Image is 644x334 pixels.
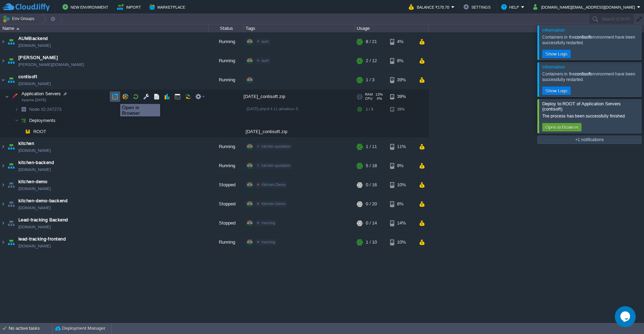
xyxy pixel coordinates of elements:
img: AMDAwAAAACH5BAEAAAAALAAAAAABAAEAAAICRAEAOw== [6,137,16,156]
a: kitchen-backend [18,159,54,166]
a: lead-tracking-frontend [18,236,66,243]
b: contisoft [575,72,591,76]
iframe: chat widget [615,306,637,327]
span: tracking [262,240,275,244]
div: 10% [390,233,413,252]
span: tracking [262,221,275,225]
div: 5 / 18 [366,156,377,175]
button: Import [117,3,143,11]
a: Application ServersApache [DATE] [21,91,62,96]
span: 247273 [28,106,63,112]
button: Env Groups [2,14,37,24]
span: 13% [375,92,383,97]
div: 8 / 21 [366,32,377,51]
button: Deployment Manager [55,325,105,332]
div: 2 / 12 [366,51,377,70]
span: CPU [365,97,372,101]
img: AMDAwAAAACH5BAEAAAAALAAAAAABAAEAAAICRAEAOw== [6,195,16,213]
button: Help [501,3,521,11]
img: AMDAwAAAACH5BAEAAAAALAAAAAABAAEAAAICRAEAOw== [19,115,28,126]
img: AMDAwAAAACH5BAEAAAAALAAAAAABAAEAAAICRAEAOw== [6,51,16,70]
img: AMDAwAAAACH5BAEAAAAALAAAAAABAAEAAAICRAEAOw== [23,126,33,137]
span: aum [262,58,269,63]
span: Information [542,27,565,33]
img: AMDAwAAAACH5BAEAAAAALAAAAAABAAEAAAICRAEAOw== [0,32,6,51]
div: 39% [390,90,413,104]
div: Open in Browser [122,105,158,116]
span: Kitchen-Demo [262,182,286,187]
div: Stopped [209,195,243,213]
span: aum [262,39,269,43]
a: kitchen-demo-backend [18,197,67,204]
img: AMDAwAAAACH5BAEAAAAALAAAAAABAAEAAAICRAEAOw== [0,156,6,175]
a: [DOMAIN_NAME] [18,204,51,211]
img: AMDAwAAAACH5BAEAAAAALAAAAAABAAEAAAICRAEAOw== [0,51,6,70]
a: [PERSON_NAME][DOMAIN_NAME] [18,61,84,68]
button: [DOMAIN_NAME][EMAIL_ADDRESS][DOMAIN_NAME] [533,3,637,11]
div: Status [209,24,243,32]
div: Running [209,51,243,70]
a: [DOMAIN_NAME] [18,42,51,49]
div: [DATE]_contisoft.zip [243,126,355,137]
span: Information [542,64,565,70]
div: 1 / 11 [366,137,377,156]
div: Stopped [209,214,243,233]
a: [DOMAIN_NAME] [18,80,51,87]
img: AMDAwAAAACH5BAEAAAAALAAAAAABAAEAAAICRAEAOw== [0,176,6,194]
a: ROOT [33,129,47,135]
div: 8% [390,51,413,70]
button: Settings [463,3,493,11]
div: No active tasks [9,323,52,334]
div: 4% [390,32,413,51]
a: [DOMAIN_NAME] [18,243,51,250]
div: Running [209,32,243,51]
div: 0 / 14 [366,214,377,233]
div: Containers in the environment have been successfully restarted. [542,71,639,82]
img: AMDAwAAAACH5BAEAAAAALAAAAAABAAEAAAICRAEAOw== [6,32,16,51]
button: Show Logs [543,51,570,57]
a: AUMBackend [18,35,48,42]
div: Usage [355,24,428,32]
img: AMDAwAAAACH5BAEAAAAALAAAAAABAAEAAAICRAEAOw== [6,214,16,233]
button: New Environment [63,3,110,11]
a: [PERSON_NAME] [18,54,58,61]
div: 1 / 10 [366,233,377,252]
img: AMDAwAAAACH5BAEAAAAALAAAAAABAAEAAAICRAEAOw== [6,156,16,175]
button: +1 notifications [573,137,606,143]
span: Kitchen-Demo [262,202,286,206]
img: AMDAwAAAACH5BAEAAAAALAAAAAABAAEAAAICRAEAOw== [16,28,19,30]
div: 0 / 16 [366,176,377,194]
span: kitchen-quotation [262,144,290,148]
div: Tags [244,24,354,32]
div: Stopped [209,176,243,194]
div: 14% [390,214,413,233]
img: AMDAwAAAACH5BAEAAAAALAAAAAABAAEAAAICRAEAOw== [5,90,9,104]
img: AMDAwAAAACH5BAEAAAAALAAAAAABAAEAAAICRAEAOw== [0,233,6,252]
a: [DOMAIN_NAME] [18,223,51,230]
div: 1 / 3 [366,104,373,115]
b: contisoft [575,35,591,40]
img: AMDAwAAAACH5BAEAAAAALAAAAAABAAEAAAICRAEAOw== [15,115,19,126]
div: Running [209,156,243,175]
a: contisoft [18,73,37,80]
img: AMDAwAAAACH5BAEAAAAALAAAAAABAAEAAAICRAEAOw== [0,137,6,156]
div: 11% [390,137,413,156]
a: Deployments [28,117,57,123]
div: Containers in the environment have been successfully restarted. [542,34,639,46]
div: Name [1,24,208,32]
div: 39% [390,71,413,89]
div: [DATE]_contisoft.zip [243,90,355,104]
img: AMDAwAAAACH5BAEAAAAALAAAAAABAAEAAAICRAEAOw== [0,71,6,89]
span: Node ID: [29,107,47,112]
img: CloudJiffy [2,3,50,11]
a: Lead-tracking Backend [18,217,68,223]
a: [DOMAIN_NAME] [18,166,51,173]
